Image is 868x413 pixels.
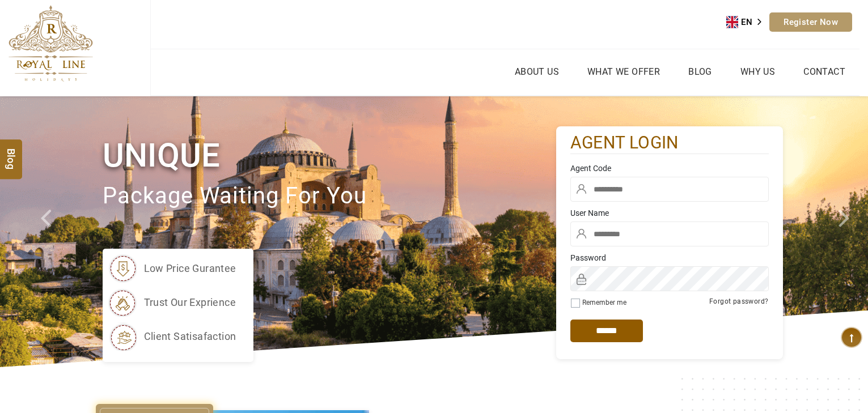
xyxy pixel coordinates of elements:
[4,148,19,158] span: Blog
[726,14,769,31] aside: Language selected: English
[726,14,769,31] div: Language
[103,134,556,177] h1: Unique
[570,207,769,219] label: User Name
[103,177,556,215] p: package waiting for you
[709,297,768,305] a: Forgot password?
[738,63,778,80] a: Why Us
[585,63,663,80] a: What we Offer
[582,299,626,306] label: Remember me
[769,12,852,32] a: Register Now
[570,252,769,263] label: Password
[570,132,769,154] h2: agent login
[108,322,236,351] li: client satisafaction
[726,14,769,31] a: EN
[824,96,868,367] a: Check next image
[108,254,236,283] li: low price gurantee
[108,288,236,317] li: trust our exprience
[9,5,93,82] img: The Royal Line Holidays
[26,96,70,367] a: Check next prev
[801,63,848,80] a: Contact
[570,163,769,174] label: Agent Code
[512,63,562,80] a: About Us
[685,63,715,80] a: Blog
